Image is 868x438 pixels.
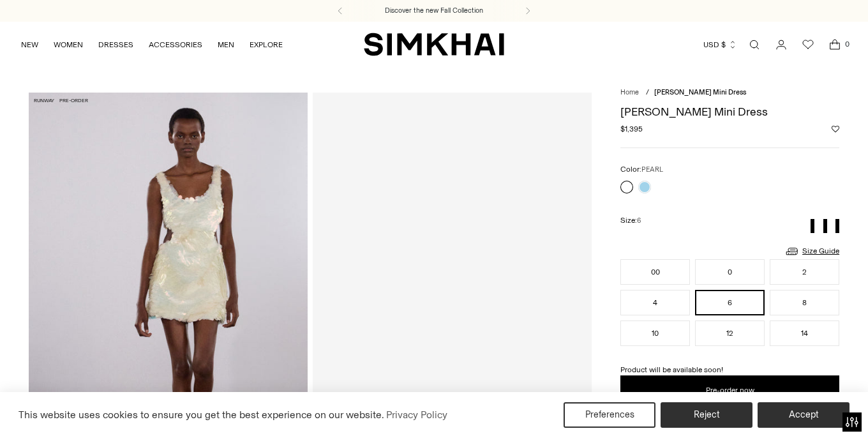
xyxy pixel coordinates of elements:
h1: [PERSON_NAME] Mini Dress [620,106,839,117]
a: DRESSES [98,31,133,59]
button: Accept [758,402,849,428]
a: SIMKHAI [364,32,504,57]
label: Color: [620,163,663,176]
a: MEN [218,31,234,59]
span: 6 [637,216,641,225]
button: 4 [620,290,690,315]
a: WOMEN [54,31,83,59]
button: 2 [770,259,839,285]
a: Size Guide [784,243,839,259]
a: Open search modal [742,32,767,57]
a: Home [620,88,639,96]
button: Add to Wishlist [832,125,839,133]
span: Pre-order now [706,385,754,396]
button: 12 [695,321,765,346]
button: Reject [661,402,752,428]
button: USD $ [703,31,737,59]
p: Product will be available soon! [620,364,839,375]
button: 6 [695,290,765,315]
button: 10 [620,321,690,346]
span: This website uses cookies to ensure you get the best experience on our website. [19,409,384,421]
button: 8 [770,290,839,315]
button: 00 [620,259,690,285]
span: PEARL [641,165,663,174]
button: Add to Bag [620,375,839,406]
nav: breadcrumbs [620,87,839,98]
button: 0 [695,259,765,285]
button: 14 [770,321,839,346]
a: Discover the new Fall Collection [385,6,483,16]
button: Preferences [564,402,655,428]
a: NEW [21,31,38,59]
a: Open cart modal [822,32,848,57]
a: Wishlist [795,32,821,57]
a: Privacy Policy (opens in a new tab) [384,405,449,425]
a: Go to the account page [768,32,794,57]
div: / [646,87,649,98]
label: Size: [620,215,641,227]
span: [PERSON_NAME] Mini Dress [654,88,746,96]
span: 0 [841,38,853,50]
a: ACCESSORIES [149,31,202,59]
span: $1,395 [620,123,643,135]
a: EXPLORE [250,31,283,59]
